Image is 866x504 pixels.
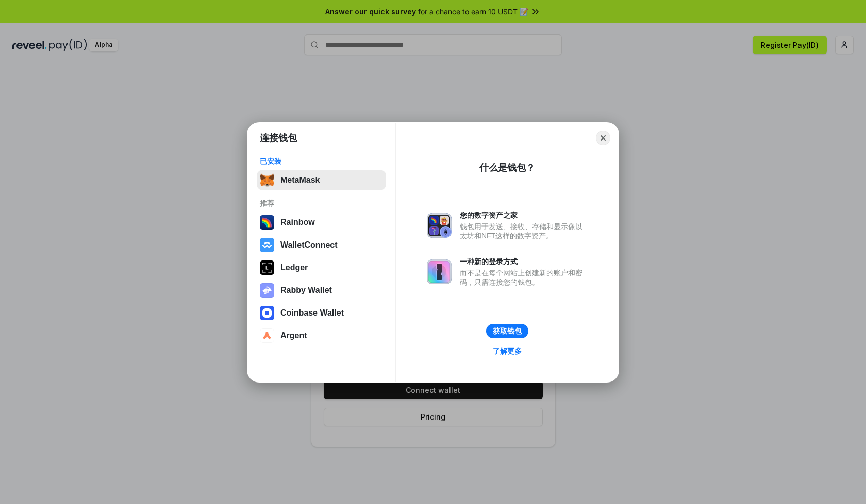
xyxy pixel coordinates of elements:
[260,215,274,230] img: svg+xml,%3Csvg%20width%3D%22120%22%20height%3D%22120%22%20viewBox%3D%220%200%20120%20120%22%20fil...
[260,132,297,144] h1: 连接钱包
[260,199,383,208] div: 推荐
[257,325,386,346] button: Argent
[257,235,386,255] button: WalletConnect
[280,308,344,318] div: Coinbase Wallet
[427,213,452,238] img: svg+xml,%3Csvg%20xmlns%3D%22http%3A%2F%2Fwww.w3.org%2F2000%2Fsvg%22%20fill%3D%22none%22%20viewBox...
[257,303,386,323] button: Coinbase Wallet
[260,306,274,320] img: svg+xml,%3Csvg%20width%3D%2228%22%20height%3D%2228%22%20viewBox%3D%220%200%2028%2028%22%20fill%3D...
[260,173,274,187] img: svg+xml,%3Csvg%20fill%3D%22none%22%20height%3D%2233%22%20viewBox%3D%220%200%2035%2033%22%20width%...
[280,331,307,340] div: Argent
[260,328,274,343] img: svg+xml,%3Csvg%20width%3D%2228%22%20height%3D%2228%22%20viewBox%3D%220%200%2028%2028%22%20fill%3D...
[596,131,610,145] button: Close
[257,212,386,233] button: Rainbow
[260,238,274,252] img: svg+xml,%3Csvg%20width%3D%2228%22%20height%3D%2228%22%20viewBox%3D%220%200%2028%2028%22%20fill%3D...
[260,157,383,166] div: 已安装
[280,286,332,295] div: Rabby Wallet
[460,222,588,240] div: 钱包用于发送、接收、存储和显示像以太坊和NFT这样的数字资产。
[493,326,522,336] div: 获取钱包
[257,170,386,190] button: MetaMask
[460,211,588,220] div: 您的数字资产之家
[260,260,274,275] img: svg+xml,%3Csvg%20xmlns%3D%22http%3A%2F%2Fwww.w3.org%2F2000%2Fsvg%22%20width%3D%2228%22%20height%3...
[493,346,522,356] div: 了解更多
[479,162,535,174] div: 什么是钱包？
[460,257,588,266] div: 一种新的登录方式
[280,240,338,250] div: WalletConnect
[280,263,308,272] div: Ledger
[427,259,452,284] img: svg+xml,%3Csvg%20xmlns%3D%22http%3A%2F%2Fwww.w3.org%2F2000%2Fsvg%22%20fill%3D%22none%22%20viewBox...
[257,280,386,301] button: Rabby Wallet
[460,268,588,287] div: 而不是在每个网站上创建新的账户和密码，只需连接您的钱包。
[257,257,386,278] button: Ledger
[486,324,528,338] button: 获取钱包
[487,344,528,358] a: 了解更多
[280,218,315,227] div: Rainbow
[280,176,320,185] div: MetaMask
[260,283,274,298] img: svg+xml,%3Csvg%20xmlns%3D%22http%3A%2F%2Fwww.w3.org%2F2000%2Fsvg%22%20fill%3D%22none%22%20viewBox...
